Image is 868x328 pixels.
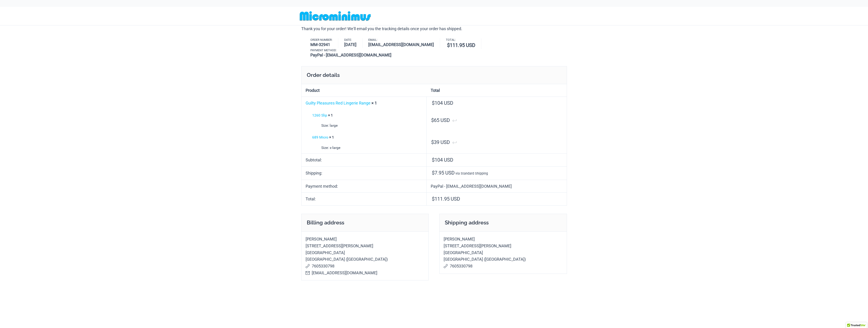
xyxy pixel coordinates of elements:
[329,135,334,139] strong: × 1
[310,49,397,58] li: Payment method:
[310,39,339,48] li: Order number:
[432,157,453,163] span: 104 USD
[310,41,332,48] strong: MM-32941
[321,122,329,129] strong: Size:
[427,84,567,97] th: Total
[432,170,455,176] span: 7.95 USD
[344,41,356,48] strong: [DATE]
[344,39,363,48] li: Date:
[444,263,563,270] p: 7605330798
[431,139,450,145] bdi: 39 USD
[321,122,423,129] p: large
[301,231,429,280] address: [PERSON_NAME] [STREET_ADDRESS][PERSON_NAME] [GEOGRAPHIC_DATA] [GEOGRAPHIC_DATA] ([GEOGRAPHIC_DATA])
[427,180,567,192] td: PayPal - [EMAIL_ADDRESS][DOMAIN_NAME]
[446,39,481,49] li: Total:
[455,172,488,175] small: via Standard Shipping
[312,135,328,139] a: 689 Micro
[368,39,440,48] li: Email:
[321,144,329,151] strong: Size:
[432,196,460,202] span: 111.95 USD
[328,113,333,117] strong: × 1
[321,144,423,151] p: x-large
[302,192,427,205] th: Total:
[447,42,450,48] span: $
[306,263,425,270] p: 7605330798
[368,41,434,48] strong: [EMAIL_ADDRESS][DOMAIN_NAME]
[301,25,567,32] p: Thank you for your order! We'll email you the tracking details once your order has shipped.
[302,84,427,97] th: Product
[302,180,427,192] th: Payment method:
[302,153,427,166] th: Subtotal:
[310,52,391,58] strong: PayPal - [EMAIL_ADDRESS][DOMAIN_NAME]
[371,101,377,105] strong: × 1
[432,100,453,106] bdi: 104 USD
[298,11,373,21] img: MM SHOP LOGO FLAT
[312,113,327,117] a: 1260 Slip
[301,66,567,84] h2: Order details
[431,117,434,123] span: $
[432,100,435,106] span: $
[447,42,475,48] bdi: 111.95 USD
[432,196,435,202] span: $
[301,214,429,231] h2: Billing address
[431,139,434,145] span: $
[432,157,435,163] span: $
[302,166,427,180] th: Shipping:
[306,101,371,105] a: Guilty Pleasures Red Lingerie Range
[306,270,425,276] p: [EMAIL_ADDRESS][DOMAIN_NAME]
[431,117,450,123] bdi: 65 USD
[439,231,567,274] address: [PERSON_NAME] [STREET_ADDRESS][PERSON_NAME] [GEOGRAPHIC_DATA] [GEOGRAPHIC_DATA] ([GEOGRAPHIC_DATA])
[432,170,435,176] span: $
[439,214,567,231] h2: Shipping address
